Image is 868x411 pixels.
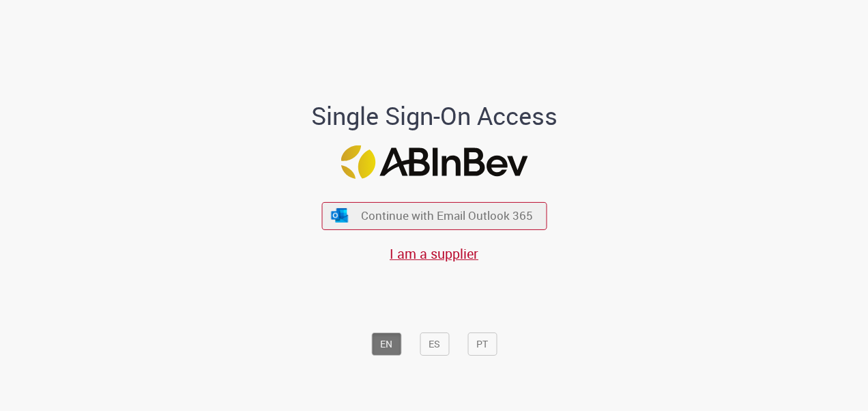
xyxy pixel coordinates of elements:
[330,208,349,223] img: ícone Azure/Microsoft 360
[371,332,401,356] button: EN
[420,332,449,356] button: ES
[361,208,533,224] span: Continue with Email Outlook 365
[467,332,497,356] button: PT
[245,102,624,130] h1: Single Sign-On Access
[390,244,478,263] a: I am a supplier
[341,145,527,179] img: Logo ABInBev
[321,201,547,229] button: ícone Azure/Microsoft 360 Continue with Email Outlook 365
